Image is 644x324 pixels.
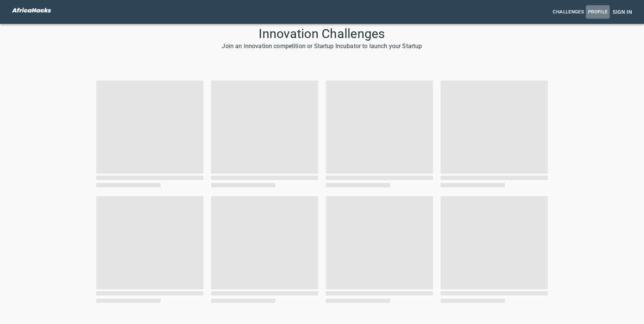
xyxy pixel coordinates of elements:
[586,5,610,19] a: Profile
[101,26,543,42] h4: Innovation Challenges
[101,42,543,51] p: Join an innovation competition or Startup Incubator to launch your Startup
[613,7,632,17] span: Sign in
[9,5,54,15] img: White_p4tsge.png
[588,8,608,16] span: Profile
[610,5,635,19] button: Sign in
[551,5,586,19] a: Challenges
[553,8,584,16] span: Challenges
